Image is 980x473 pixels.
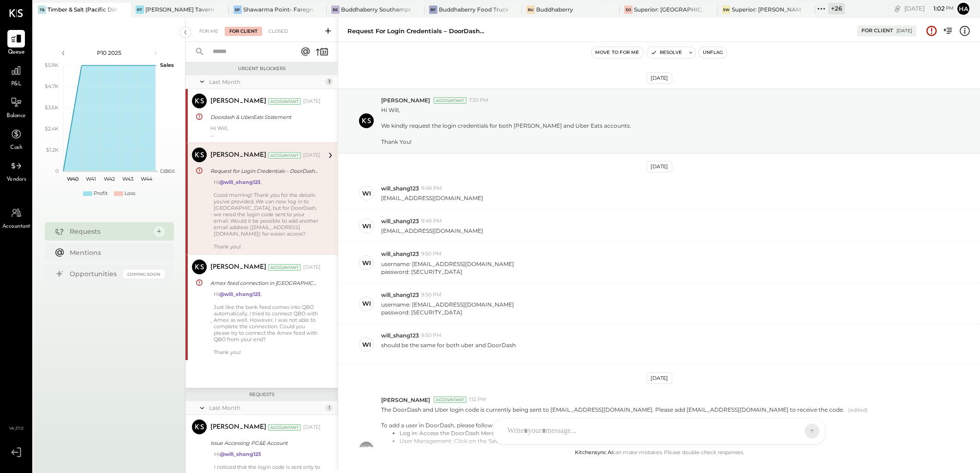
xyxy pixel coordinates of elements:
[381,122,631,130] div: We kindly request the login credentials for both [PERSON_NAME] and Uber Eats accounts.
[209,78,323,86] div: Last Month
[647,47,686,58] button: Resolve
[48,6,117,13] div: Timber & Salt (Pacific Dining CA1 LLC)
[381,96,430,104] span: [PERSON_NAME]
[123,270,165,278] div: Coming Soon
[646,72,672,84] div: [DATE]
[225,27,262,36] div: For Client
[400,437,844,445] li: User Management: Click on the 'Settings' section, then select 'Manage Users.'
[160,168,174,174] text: Labor
[381,341,516,357] p: should be the same for both uber and DoorDash
[439,6,508,13] div: Buddhaberry Food Truck
[10,144,22,152] span: Cash
[303,152,321,159] div: [DATE]
[303,424,321,431] div: [DATE]
[381,227,483,235] p: [EMAIL_ADDRESS][DOMAIN_NAME]
[70,227,149,236] div: Requests
[8,48,25,57] span: Queue
[2,223,30,231] span: Accountant
[86,176,96,182] text: W41
[70,49,149,57] div: P10 2025
[45,62,59,68] text: $5.9K
[362,259,371,267] div: wi
[381,396,430,404] span: [PERSON_NAME]
[160,62,174,68] text: Sales
[210,166,318,176] div: Request for Login Credentials – DoorDash & Uber Eats
[104,176,115,182] text: W42
[209,404,323,412] div: Last Month
[220,451,261,457] strong: @will_shang123
[325,404,333,412] div: 1
[210,263,266,272] div: [PERSON_NAME]
[136,6,144,14] div: PT
[190,391,333,398] div: Requests
[45,83,59,89] text: $4.7K
[634,6,704,13] div: Superior: [GEOGRAPHIC_DATA]
[233,6,242,14] div: SP
[381,217,419,225] span: will_shang123
[45,104,59,111] text: $3.6K
[381,106,631,146] p: Hi Will,
[362,189,371,198] div: wi
[0,157,32,184] a: Vendors
[434,396,466,403] div: Accountant
[268,152,301,159] div: Accountant
[6,112,26,120] span: Balance
[303,98,321,105] div: [DATE]
[732,6,801,13] div: Superior: [PERSON_NAME]
[210,151,266,160] div: [PERSON_NAME]
[66,176,78,182] text: W40
[214,349,321,355] div: Thank you!
[214,291,321,355] div: Hi ,
[243,6,313,13] div: Shawarma Point- Fareground
[421,218,442,225] span: 9:49 PM
[421,291,442,299] span: 9:50 PM
[904,4,954,13] div: [DATE]
[210,423,266,432] div: [PERSON_NAME]
[70,269,119,278] div: Opportunities
[0,62,32,89] a: P&L
[219,179,261,185] strong: @will_shang123
[210,112,318,122] div: Doordash & UberEats Statement
[381,301,514,316] p: username: [EMAIL_ADDRESS][DOMAIN_NAME] password: [SECURITY_DATA]
[6,176,26,184] span: Vendors
[861,27,893,35] div: For Client
[646,372,672,384] div: [DATE]
[210,125,321,138] div: Thank you for your assistance!
[214,179,321,250] div: Hi , Good morning! Thank you for the details you've provided. We can now log in to [GEOGRAPHIC_DA...
[956,1,971,16] button: Ha
[592,47,643,58] button: Move to for me
[381,138,631,146] div: Thank You!
[219,291,261,297] strong: @will_shang123
[210,125,321,138] p: Hi Will, Thank you for providing the P07 statements. Could you please send us the P08 statement? ...
[400,445,844,453] li: Add a User: Click the '+ User' button.
[38,6,46,14] div: T&
[0,125,32,152] a: Cash
[55,168,59,174] text: 0
[362,299,371,308] div: wi
[381,250,419,258] span: will_shang123
[893,4,902,13] div: copy link
[195,27,223,36] div: For Me
[210,438,318,448] div: Issue Accessing PG&E Account
[331,6,340,14] div: BS
[400,429,844,437] li: Log in: Access the DoorDash Merchant Portal using your administrative credentials.
[325,78,333,85] div: 3
[381,194,483,202] p: [EMAIL_ADDRESS][DOMAIN_NAME]
[46,147,59,153] text: $1.2K
[210,278,318,288] div: Amex feed connection in [GEOGRAPHIC_DATA]
[70,248,160,257] div: Mentions
[125,190,135,197] div: Loss
[45,125,59,132] text: $2.4K
[145,6,214,13] div: [PERSON_NAME] Tavern
[362,222,371,231] div: wi
[536,6,573,13] div: Buddhaberry
[646,161,672,172] div: [DATE]
[94,190,108,197] div: Profit
[190,65,333,72] div: Urgent Blockers
[421,250,442,258] span: 9:50 PM
[381,184,419,192] span: will_shang123
[303,264,321,271] div: [DATE]
[421,185,442,192] span: 9:49 PM
[526,6,535,14] div: Bu
[347,27,486,35] div: Request for Login Credentials – DoorDash & Uber Eats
